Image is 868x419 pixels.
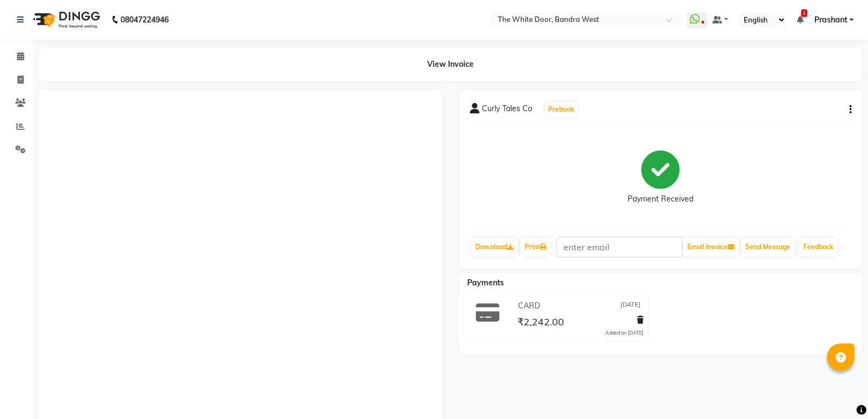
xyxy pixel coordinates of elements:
div: View Invoice [38,48,863,81]
button: Send Message [741,238,795,256]
a: Print [520,238,551,256]
span: Curly Tales Co [482,103,532,118]
button: Email Invoice [683,238,739,256]
a: 2 [797,15,803,25]
div: Added on [DATE] [605,329,643,337]
span: ₹2,242.00 [518,315,564,331]
span: Prashant [814,14,847,26]
iframe: chat widget [822,375,857,408]
span: CARD [518,300,540,312]
a: Feedback [799,238,838,256]
a: Download [471,238,518,256]
img: logo [28,4,103,35]
span: Payments [467,278,504,288]
button: Prebook [545,102,577,117]
span: 2 [801,9,807,17]
input: enter email [556,237,682,257]
div: Payment Received [628,193,693,205]
span: [DATE] [620,300,641,312]
b: 08047224946 [120,4,169,35]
